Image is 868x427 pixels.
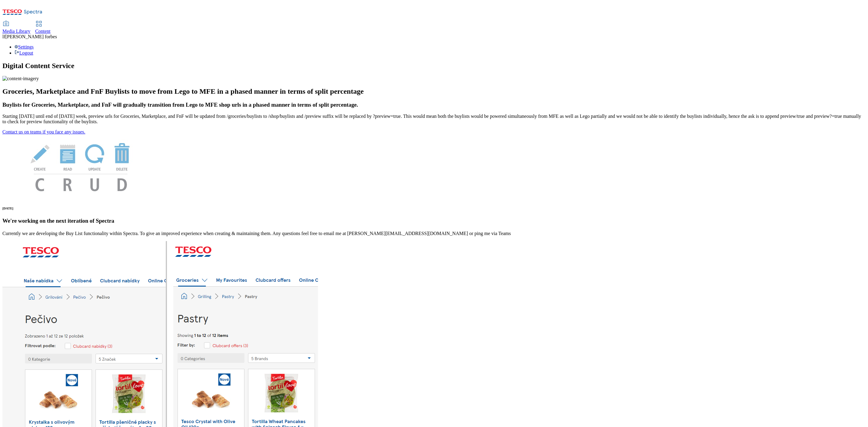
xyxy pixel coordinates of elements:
a: Settings [14,44,34,49]
p: Starting [DATE] until end of [DATE] week, preview urls for Groceries, Marketplace, and FnF will b... [2,114,866,124]
a: Content [35,21,51,34]
h3: We're working on the next iteration of Spectra [2,218,866,224]
img: News Image [2,135,159,198]
h1: Digital Content Service [2,62,866,70]
span: lf [2,34,5,39]
span: Content [35,29,51,34]
a: Media Library [2,21,30,34]
p: Currently we are developing the Buy List functionality within Spectra. To give an improved experi... [2,231,866,236]
span: Media Library [2,29,30,34]
img: content-imagery [2,76,39,81]
h2: Groceries, Marketplace and FnF Buylists to move from Lego to MFE in a phased manner in terms of s... [2,87,866,96]
h3: Buylists for Groceries, Marketplace, and FnF will gradually transition from Lego to MFE shop urls... [2,102,866,108]
a: Logout [14,50,33,55]
a: Contact us on teams if you face any issues. [2,129,85,134]
span: [PERSON_NAME] forbes [5,34,57,39]
h6: [DATE] [2,206,866,210]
